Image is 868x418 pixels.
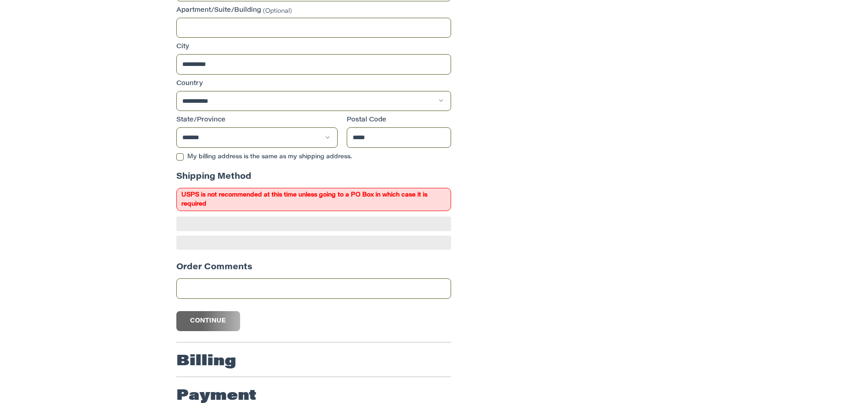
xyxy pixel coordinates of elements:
label: Apartment/Suite/Building [176,6,451,15]
small: (Optional) [263,8,292,14]
h2: Payment [176,387,257,405]
label: Country [176,79,451,89]
label: My billing address is the same as my shipping address. [176,153,451,161]
span: USPS is not recommended at this time unless going to a PO Box in which case it is required [176,188,451,211]
button: Continue [176,311,240,331]
label: State/Province [176,116,338,125]
legend: Order Comments [176,262,252,278]
legend: Shipping Method [176,171,252,188]
h2: Billing [176,353,236,371]
label: City [176,42,451,52]
label: Postal Code [347,116,452,125]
